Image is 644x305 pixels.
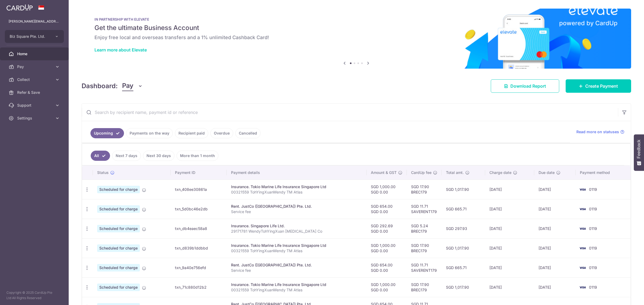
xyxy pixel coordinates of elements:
div: Insurance. Tokio Marine Life Insurance Singapore Ltd [231,243,363,248]
span: Download Report [510,83,546,89]
img: Bank Card [577,206,588,212]
th: Payment details [227,166,367,180]
img: Bank Card [577,225,588,232]
span: 0119 [589,226,597,231]
span: 0119 [589,265,597,270]
td: SGD 297.93 [442,219,485,238]
input: Search by recipient name, payment id or reference [82,104,618,121]
h4: Dashboard: [82,81,118,91]
a: Overdue [210,128,233,138]
a: Learn more about Elevate [94,47,147,53]
td: txn_71c880d12b2 [171,277,227,297]
span: Scheduled for charge [97,244,140,252]
div: Insurance. Tokio Marine Life Insurance Singapore Ltd [231,184,363,189]
p: [PERSON_NAME][EMAIL_ADDRESS][DOMAIN_NAME] [9,19,60,24]
td: [DATE] [534,238,576,258]
td: txn_db4eaec58a8 [171,219,227,238]
td: SGD 292.69 SGD 0.00 [367,219,407,238]
button: Biz Square Pte. Ltd. [5,30,64,43]
button: Pay [122,81,143,91]
span: Collect [17,77,53,82]
img: Renovation banner [82,9,631,69]
a: All [91,151,110,161]
td: SGD 654.00 SGD 0.00 [367,199,407,219]
td: SGD 1,017.90 [442,277,485,297]
a: Recipient paid [175,128,208,138]
td: [DATE] [534,219,576,238]
div: Insurance. Tokio Marine Life Insurance Singapore Ltd [231,282,363,287]
td: SGD 17.90 BREC179 [407,277,442,297]
td: [DATE] [485,219,534,238]
a: Next 30 days [143,151,174,161]
p: 00321559 TohYingXuanWendy TM Atlas [231,287,363,293]
span: Settings [17,116,53,121]
td: txn_d839b1ddbbd [171,238,227,258]
td: [DATE] [485,199,534,219]
span: Pay [122,81,133,91]
span: Scheduled for charge [97,284,140,291]
td: SGD 5.24 BREC179 [407,219,442,238]
button: Feedback - Show survey [634,134,644,171]
td: SGD 1,000.00 SGD 0.00 [367,238,407,258]
span: 0119 [589,285,597,289]
span: Scheduled for charge [97,264,140,271]
td: SGD 665.71 [442,199,485,219]
td: txn_9a40e756efd [171,258,227,277]
a: More than 1 month [177,151,218,161]
span: Status [97,170,109,175]
img: CardUp [6,4,33,11]
td: [DATE] [534,180,576,199]
a: Read more on statuses [576,129,624,135]
td: SGD 1,017.90 [442,180,485,199]
img: Bank Card [577,245,588,251]
div: Insurance. Singapore Life Ltd. [231,223,363,229]
span: Scheduled for charge [97,205,140,213]
span: Home [17,51,53,57]
th: Payment method [576,166,631,180]
img: Bank Card [577,265,588,271]
td: SGD 11.71 SAVERENT179 [407,258,442,277]
span: Amount & GST [371,170,397,175]
span: Create Payment [585,83,618,89]
p: 00321559 TohYingXuanWendy TM Atlas [231,248,363,254]
span: Due date [539,170,555,175]
span: Pay [17,64,53,69]
a: Cancelled [235,128,261,138]
td: [DATE] [485,258,534,277]
span: Biz Square Pte. Ltd. [10,34,49,39]
td: [DATE] [534,258,576,277]
img: Bank Card [577,186,588,193]
a: Next 7 days [112,151,141,161]
h6: Enjoy free local and overseas transfers and a 1% unlimited Cashback Card! [94,34,618,41]
span: 0119 [589,246,597,250]
p: IN PARTNERSHIP WITH ELEVATE [94,17,618,21]
span: Feedback [636,140,641,158]
a: Create Payment [566,79,631,93]
h5: Get the ultimate Business Account [94,24,618,32]
td: [DATE] [534,199,576,219]
td: [DATE] [485,180,534,199]
a: Download Report [491,79,559,93]
div: Rent. JustCo ([GEOGRAPHIC_DATA]) Pte. Ltd. [231,204,363,209]
td: SGD 11.71 SAVERENT179 [407,199,442,219]
td: txn_5d0bc46e2db [171,199,227,219]
td: txn_408ee30861a [171,180,227,199]
a: Payments on the way [126,128,173,138]
td: [DATE] [534,277,576,297]
span: 0119 [589,187,597,192]
td: SGD 17.90 BREC179 [407,180,442,199]
span: Total amt. [446,170,464,175]
span: Charge date [489,170,511,175]
td: SGD 1,017.90 [442,238,485,258]
span: CardUp fee [411,170,431,175]
td: [DATE] [485,277,534,297]
p: Service fee [231,268,363,273]
div: Rent. JustCo ([GEOGRAPHIC_DATA]) Pte. Ltd. [231,262,363,268]
th: Payment ID [171,166,227,180]
td: SGD 654.00 SGD 0.00 [367,258,407,277]
td: SGD 1,000.00 SGD 0.00 [367,277,407,297]
span: Read more on statuses [576,129,619,135]
span: 0119 [589,207,597,211]
p: 29171781 WendyTohYingXuan [MEDICAL_DATA] Co [231,229,363,234]
span: Refer & Save [17,90,53,95]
